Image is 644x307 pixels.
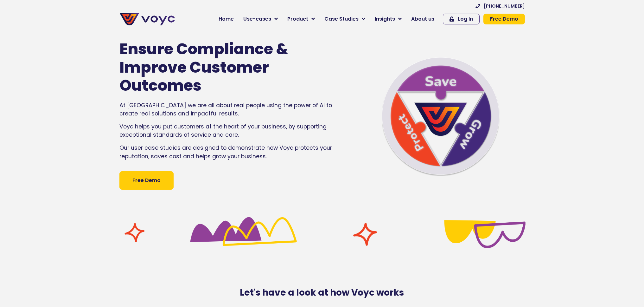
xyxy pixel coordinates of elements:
img: voyc-full-logo [119,13,175,25]
a: Log In [443,14,480,24]
a: Home [214,13,239,25]
a: Product [283,13,320,25]
a: Use-cases [239,13,283,25]
a: Insights [370,13,406,25]
h1: Ensure Compliance & Improve Customer Outcomes [119,40,317,95]
span: Free Demo [490,16,518,22]
span: Product [287,15,308,23]
a: About us [406,13,439,25]
span: Case Studies [324,15,359,23]
span: About us [411,15,434,23]
span: Insights [375,15,395,23]
a: Free Demo [119,171,174,190]
p: Our user case studies are designed to demonstrate how Voyc protects your reputation, saves cost a... [119,144,336,160]
p: At [GEOGRAPHIC_DATA] we are all about real people using the power of AI to create real solutions ... [119,101,336,118]
span: at how Voyc works [318,287,404,298]
a: [PHONE_NUMBER] [475,4,525,8]
p: Voyc helps you put customers at the heart of your business, by supporting exceptional standards o... [119,122,336,139]
span: Log In [458,16,473,22]
a: Free Demo [483,14,525,24]
span: Let's have a look [240,286,316,299]
span: Use-cases [243,15,271,23]
span: [PHONE_NUMBER] [484,4,525,8]
a: Case Studies [320,13,370,25]
span: Home [219,15,234,23]
span: Free Demo [132,177,161,184]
